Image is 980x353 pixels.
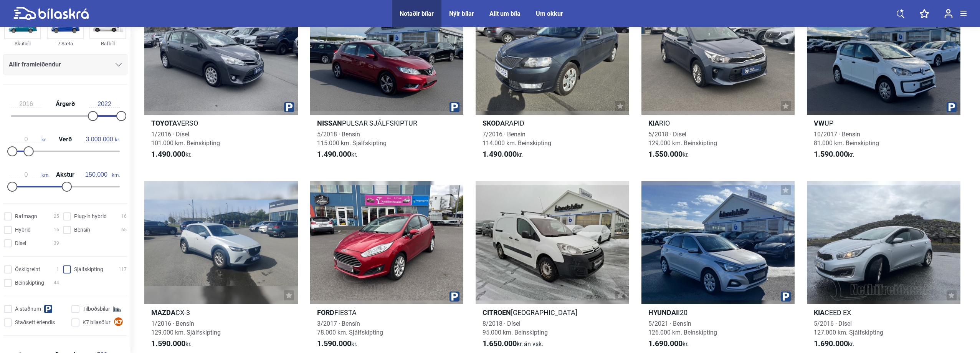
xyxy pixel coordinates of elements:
[9,59,61,70] span: Allir framleiðendur
[151,119,177,127] b: Toyota
[74,265,103,273] span: Sjálfskipting
[317,339,351,348] b: 1.590.000
[11,171,50,178] span: km.
[151,131,220,147] span: 1/2016 · Dísel 101.000 km. Beinskipting
[119,265,127,273] span: 117
[15,226,31,234] span: Hybrid
[83,305,110,313] span: Tilboðsbílar
[54,239,59,247] span: 39
[84,136,120,143] span: kr.
[814,149,848,159] b: 1.590.000
[450,292,459,302] img: parking.png
[483,119,505,127] b: Skoda
[648,150,689,159] span: kr.
[310,308,464,317] h2: FIESTA
[944,9,953,18] img: user-login.svg
[317,149,351,159] b: 1.490.000
[648,131,717,147] span: 5/2018 · Dísel 129.000 km. Beinskipting
[814,320,883,336] span: 5/2016 · Dísel 127.000 km. Sjálfskipting
[121,226,127,234] span: 65
[400,10,434,17] a: Notaðir bílar
[151,320,221,336] span: 1/2016 · Bensín 129.000 km. Sjálfskipting
[814,150,854,159] span: kr.
[151,339,185,348] b: 1.590.000
[11,136,46,143] span: kr.
[648,308,678,317] b: Hyundai
[476,119,629,128] h2: RAPID
[81,171,120,178] span: km.
[54,212,59,220] span: 25
[648,119,659,127] b: Kia
[121,212,127,220] span: 16
[536,10,563,17] a: Um okkur
[54,226,59,234] span: 16
[284,102,294,112] img: parking.png
[450,102,459,112] img: parking.png
[15,305,41,313] span: Á staðnum
[317,308,334,317] b: Ford
[641,119,795,128] h2: RIO
[15,212,37,220] span: Rafmagn
[814,339,854,348] span: kr.
[15,279,44,287] span: Beinskipting
[57,136,74,143] span: Verð
[814,119,825,127] b: VW
[807,119,960,128] h2: UP
[15,239,26,247] span: Dísel
[449,10,474,17] a: Nýir bílar
[483,131,551,147] span: 7/2016 · Bensín 114.000 km. Beinskipting
[83,318,111,326] span: K7 bílasölur
[74,212,107,220] span: Plug-in hybrid
[483,150,523,159] span: kr.
[648,339,683,348] b: 1.690.000
[648,339,689,348] span: kr.
[317,119,342,127] b: Nissan
[483,339,517,348] b: 1.650.000
[476,308,629,317] h2: [GEOGRAPHIC_DATA]
[15,318,55,326] span: Staðsett erlendis
[151,339,192,348] span: kr.
[310,119,464,128] h2: PULSAR SJÁLFSKIPTUR
[54,172,76,178] span: Akstur
[814,308,825,317] b: Kia
[489,10,521,17] a: Allt um bíla
[814,131,879,147] span: 10/2017 · Bensín 81.000 km. Beinskipting
[807,308,960,317] h2: CEED EX
[483,308,511,317] b: Citroen
[74,226,90,234] span: Bensín
[54,279,59,287] span: 44
[317,320,383,336] span: 3/2017 · Bensín 78.000 km. Sjálfskipting
[144,308,298,317] h2: CX-3
[483,149,517,159] b: 1.490.000
[15,265,40,273] span: Óskilgreint
[151,308,175,317] b: Mazda
[317,131,387,147] span: 5/2018 · Bensín 115.000 km. Sjálfskipting
[151,149,185,159] b: 1.490.000
[947,102,957,112] img: parking.png
[317,150,357,159] span: kr.
[144,119,298,128] h2: VERSO
[483,320,548,336] span: 8/2018 · Dísel 95.000 km. Beinskipting
[89,39,126,48] div: Rafbíll
[317,339,357,348] span: kr.
[648,320,717,336] span: 5/2021 · Bensín 126.000 km. Beinskipting
[54,101,77,107] span: Árgerð
[483,339,543,348] span: kr.
[814,339,848,348] b: 1.690.000
[641,308,795,317] h2: I20
[56,265,59,273] span: 1
[781,292,791,302] img: parking.png
[47,39,84,48] div: 7 Sæta
[4,39,41,48] div: Skutbíll
[151,150,192,159] span: kr.
[648,149,683,159] b: 1.550.000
